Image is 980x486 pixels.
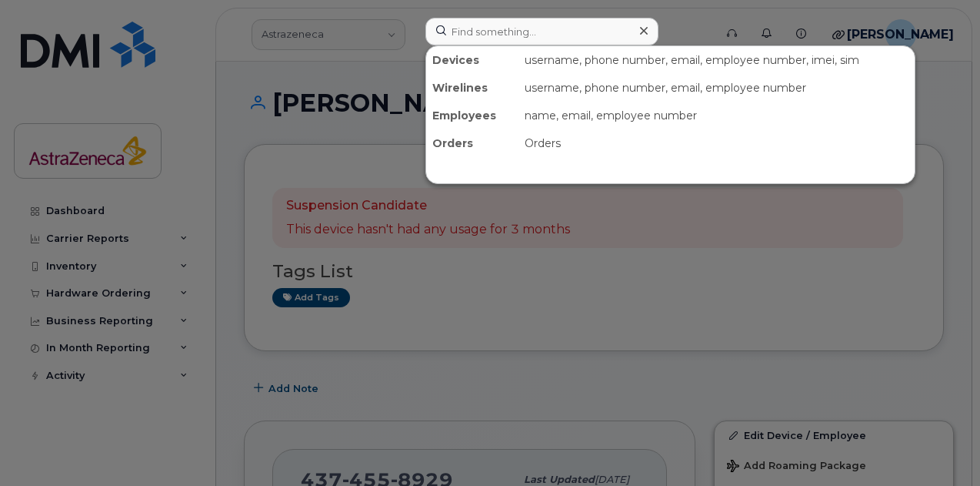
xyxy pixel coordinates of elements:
[426,74,518,102] div: Wirelines
[518,46,915,74] div: username, phone number, email, employee number, imei, sim
[426,102,518,129] div: Employees
[426,46,518,74] div: Devices
[518,129,915,157] div: Orders
[518,102,915,129] div: name, email, employee number
[518,74,915,102] div: username, phone number, email, employee number
[426,129,518,157] div: Orders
